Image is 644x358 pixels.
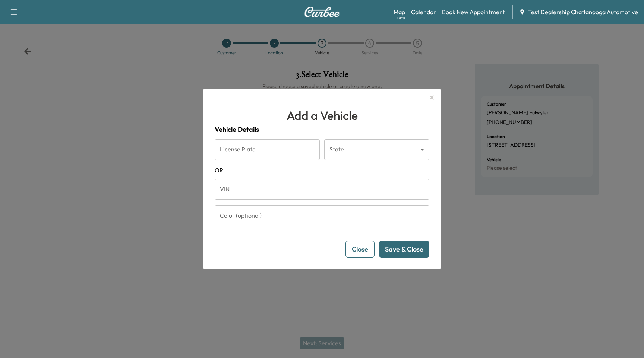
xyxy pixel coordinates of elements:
[304,7,340,17] img: Curbee Logo
[442,7,505,16] a: Book New Appointment
[397,15,405,21] div: Beta
[394,7,405,16] a: MapBeta
[215,166,429,175] span: OR
[411,7,436,16] a: Calendar
[379,241,429,258] button: Save & Close
[215,124,429,135] h4: Vehicle Details
[215,106,429,124] h1: Add a Vehicle
[345,241,375,258] button: Close
[528,7,638,16] span: Test Dealership Chattanooga Automotive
